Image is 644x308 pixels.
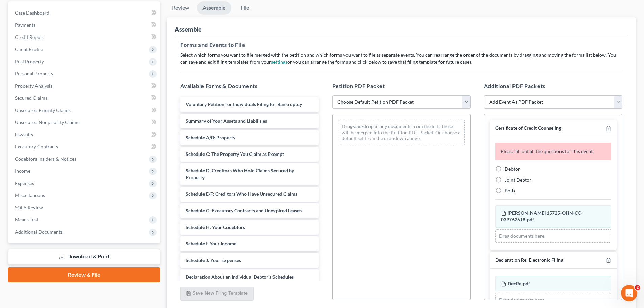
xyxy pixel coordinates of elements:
a: Lawsuits [9,128,160,141]
span: DecRe-pdf [508,281,530,286]
a: Assemble [197,1,231,15]
span: SOFA Review [15,205,43,210]
span: Lawsuits [15,132,33,137]
span: Schedule H: Your Codebtors [186,224,245,230]
span: Means Test [15,217,38,222]
div: Drag-and-drop in any documents from the left. These will be merged into the Petition PDF Packet. ... [338,120,465,145]
span: Declaration Re: Electronic Filing [495,257,563,263]
a: Unsecured Priority Claims [9,104,160,116]
span: Joint Debtor [505,177,531,183]
span: 2 [635,285,640,290]
a: Download & Print [8,249,160,265]
iframe: Intercom live chat [621,285,637,301]
span: Schedule D: Creditors Who Hold Claims Secured by Property [186,168,294,180]
span: Certificate of Credit Counseling [495,125,561,131]
a: Review [167,1,194,15]
a: Executory Contracts [9,141,160,153]
a: Case Dashboard [9,7,160,19]
span: Debtor [505,166,520,172]
span: Voluntary Petition for Individuals Filing for Bankruptcy [186,101,302,107]
h5: Forms and Events to File [180,41,622,49]
span: Credit Report [15,34,44,40]
span: Additional Documents [15,229,63,235]
span: Schedule E/F: Creditors Who Have Unsecured Claims [186,191,297,197]
span: Client Profile [15,46,43,52]
span: Schedule G: Executory Contracts and Unexpired Leases [186,208,302,213]
span: Real Property [15,58,44,64]
span: [PERSON_NAME] 15725-OHN-CC-039762618-pdf [501,210,582,222]
span: Schedule I: Your Income [186,241,236,246]
span: Case Dashboard [15,10,49,16]
h5: Available Forms & Documents [180,82,318,90]
a: Credit Report [9,31,160,43]
a: settings [271,59,287,65]
span: Miscellaneous [15,192,45,198]
span: Unsecured Nonpriority Claims [15,119,79,125]
span: Unsecured Priority Claims [15,107,71,113]
span: Personal Property [15,71,53,76]
span: Executory Contracts [15,144,58,149]
a: Unsecured Nonpriority Claims [9,116,160,128]
span: Payments [15,22,35,28]
a: Property Analysis [9,80,160,92]
span: Declaration About an Individual Debtor's Schedules [186,274,294,280]
a: File [234,1,256,15]
span: Schedule J: Your Expenses [186,257,241,263]
span: Schedule C: The Property You Claim as Exempt [186,151,284,157]
span: Expenses [15,180,34,186]
span: Secured Claims [15,95,47,101]
span: Summary of Your Assets and Liabilities [186,118,267,124]
span: Please fill out all the questions for this event. [501,148,594,154]
span: Petition PDF Packet [332,82,385,89]
span: Codebtors Insiders & Notices [15,156,76,162]
span: Both [505,188,515,193]
div: Drag documents here. [495,293,611,307]
a: SOFA Review [9,202,160,214]
span: Property Analysis [15,83,52,89]
span: Income [15,168,30,174]
a: Payments [9,19,160,31]
span: Schedule A/B: Property [186,135,235,140]
a: Review & File [8,267,160,282]
div: Drag documents here. [495,229,611,243]
button: Save New Filing Template [180,287,254,301]
p: Select which forms you want to file merged with the petition and which forms you want to file as ... [180,52,622,65]
div: Assemble [175,25,202,33]
h5: Additional PDF Packets [484,82,622,90]
a: Secured Claims [9,92,160,104]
